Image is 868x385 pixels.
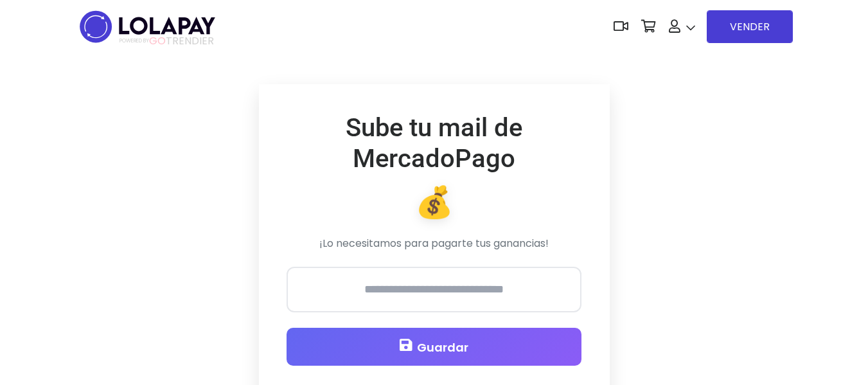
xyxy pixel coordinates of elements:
span: TRENDIER [120,35,214,47]
span: Guardar [417,339,468,355]
a: VENDER [707,10,793,43]
button: Guardar [287,328,581,366]
p: ¡Lo necesitamos para pagarte tus ganancias! [287,236,581,251]
span: POWERED BY [120,37,149,44]
h1: Sube tu mail de MercadoPago [287,112,581,174]
span: GO [149,33,166,48]
span: 💰 [415,181,454,224]
img: logo [76,6,219,47]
